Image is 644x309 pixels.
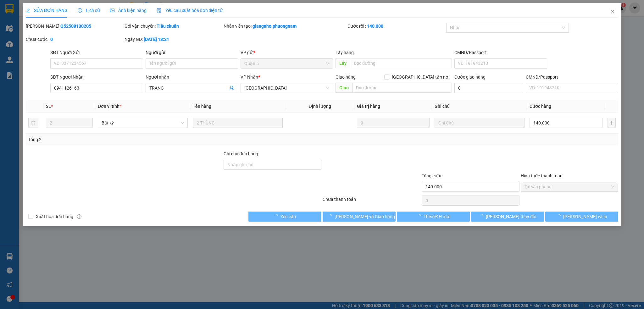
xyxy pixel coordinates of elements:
button: plus [608,118,616,128]
span: loading [556,214,563,218]
span: [PERSON_NAME] và Giao hàng [335,213,395,220]
span: Xuất hóa đơn hàng [33,213,76,220]
div: Nhân viên tạo: [224,23,346,30]
div: Người nhận [146,74,238,80]
b: [DATE] 18:21 [144,37,169,42]
span: picture [110,8,114,13]
span: Đơn vị tính [98,104,121,109]
span: SỬA ĐƠN HÀNG [26,8,68,13]
span: info-circle [77,214,81,219]
button: Yêu cầu [248,212,321,222]
span: Giao [336,83,352,93]
span: Tại văn phòng [525,182,615,191]
b: giangnho.phuongnam [253,24,297,29]
span: [PERSON_NAME] và In [563,213,607,220]
span: Cước hàng [530,104,551,109]
span: VP Nhận [241,74,258,80]
div: SĐT Người Nhận [50,74,143,80]
div: Tổng: 2 [28,136,249,143]
span: Yêu cầu xuất hóa đơn điện tử [157,8,223,13]
div: Cước rồi : [347,23,445,30]
input: 0 [357,118,430,128]
input: Dọc đường [350,58,452,68]
div: Chưa cước : [26,36,124,43]
span: Ninh Hòa [244,83,329,93]
b: Q52508130205 [60,24,91,29]
input: Ghi chú đơn hàng [224,160,321,170]
span: loading [274,214,280,218]
span: Thêm ĐH mới [424,213,450,220]
span: SL [46,104,51,109]
span: Bất kỳ [102,118,184,128]
span: Yêu cầu [280,213,296,220]
div: CMND/Passport [454,49,547,56]
span: Tên hàng [193,104,211,109]
div: Người gửi [146,49,238,56]
button: [PERSON_NAME] thay đổi [471,212,544,222]
input: Cước giao hàng [454,83,523,93]
span: loading [417,214,424,218]
span: Ảnh kiện hàng [110,8,147,13]
b: 140.000 [367,24,383,29]
div: VP gửi [241,49,333,56]
span: Định lượng [309,104,331,109]
div: Gói vận chuyển: [125,23,222,30]
input: Ghi Chú [435,118,525,128]
span: Lấy [336,58,350,68]
th: Ghi chú [432,100,527,113]
button: Thêm ĐH mới [397,212,470,222]
b: Tiêu chuẩn [157,24,179,29]
span: Lịch sử [78,8,100,13]
img: icon [157,8,162,13]
b: 0 [50,37,53,42]
div: [PERSON_NAME]: [26,23,124,30]
input: VD: Bàn, Ghế [193,118,283,128]
span: clock-circle [78,8,82,13]
div: SĐT Người Gửi [50,49,143,56]
span: Lấy hàng [336,50,354,55]
div: Ngày GD: [125,36,222,43]
span: edit [26,8,30,13]
span: [GEOGRAPHIC_DATA] tận nơi [389,74,452,80]
span: Quận 5 [244,59,329,68]
span: loading [328,214,335,218]
label: Ghi chú đơn hàng [224,151,258,156]
span: [PERSON_NAME] thay đổi [486,213,536,220]
button: delete [28,118,38,128]
div: CMND/Passport [526,74,618,80]
span: Giao hàng [336,74,356,80]
button: Close [604,3,621,21]
button: [PERSON_NAME] và Giao hàng [323,212,396,222]
label: Hình thức thanh toán [521,173,563,178]
span: user-add [229,86,234,91]
span: Tổng cước [422,173,442,178]
span: Giá trị hàng [357,104,380,109]
input: Dọc đường [352,83,452,93]
span: loading [479,214,486,218]
label: Cước giao hàng [454,74,486,80]
button: [PERSON_NAME] và In [545,212,618,222]
div: Chưa thanh toán [322,196,421,207]
span: close [610,9,615,14]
